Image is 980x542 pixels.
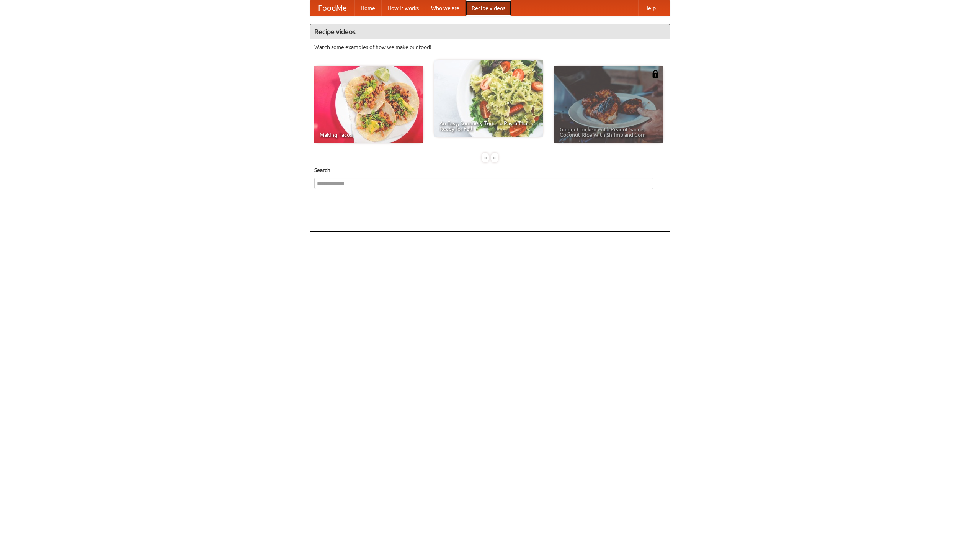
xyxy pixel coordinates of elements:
a: How it works [381,0,425,16]
a: Home [354,0,381,16]
a: An Easy, Summery Tomato Pasta That's Ready for Fall [434,60,543,137]
div: » [491,153,498,162]
a: Making Tacos [314,66,423,143]
p: Watch some examples of how we make our food! [314,43,666,51]
a: Recipe videos [465,0,511,16]
a: Who we are [425,0,465,16]
h5: Search [314,166,666,174]
img: 483408.png [652,70,659,78]
div: « [482,153,489,162]
a: FoodMe [310,0,354,16]
span: Making Tacos [320,132,418,138]
span: An Easy, Summery Tomato Pasta That's Ready for Fall [439,121,537,131]
a: Help [638,0,662,16]
h4: Recipe videos [310,24,670,39]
